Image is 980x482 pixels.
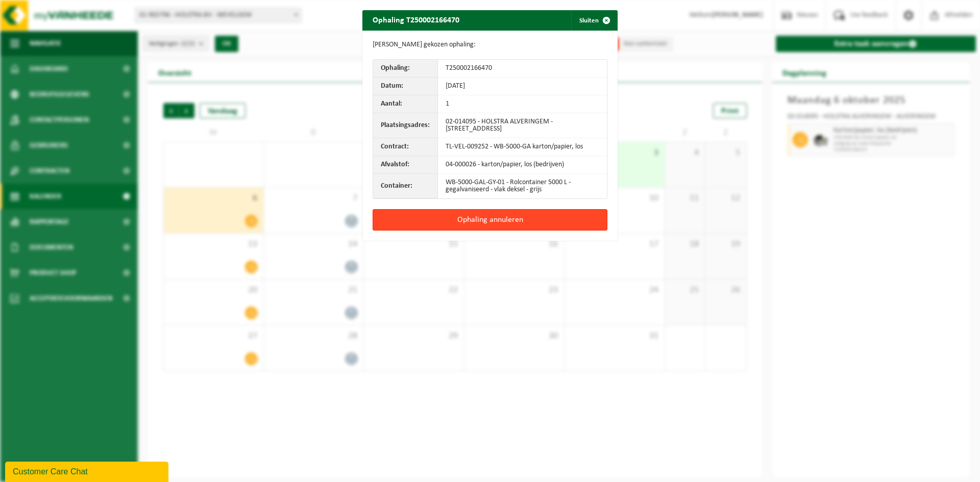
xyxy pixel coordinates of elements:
button: Sluiten [571,10,617,31]
th: Datum: [373,78,438,95]
th: Container: [373,174,438,198]
td: 04-000026 - karton/papier, los (bedrijven) [438,156,607,174]
td: T250002166470 [438,60,607,78]
th: Ophaling: [373,60,438,78]
td: [DATE] [438,78,607,95]
iframe: chat widget [5,460,170,482]
td: 02-014095 - HOLSTRA ALVERINGEM - [STREET_ADDRESS] [438,113,607,138]
th: Plaatsingsadres: [373,113,438,138]
td: 1 [438,95,607,113]
th: Afvalstof: [373,156,438,174]
th: Contract: [373,138,438,156]
p: [PERSON_NAME] gekozen ophaling: [373,41,607,49]
th: Aantal: [373,95,438,113]
h2: Ophaling T250002166470 [362,10,470,30]
td: WB-5000-GAL-GY-01 - Rolcontainer 5000 L - gegalvaniseerd - vlak deksel - grijs [438,174,607,198]
button: Ophaling annuleren [373,209,607,231]
td: TL-VEL-009252 - WB-5000-GA karton/papier, los [438,138,607,156]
